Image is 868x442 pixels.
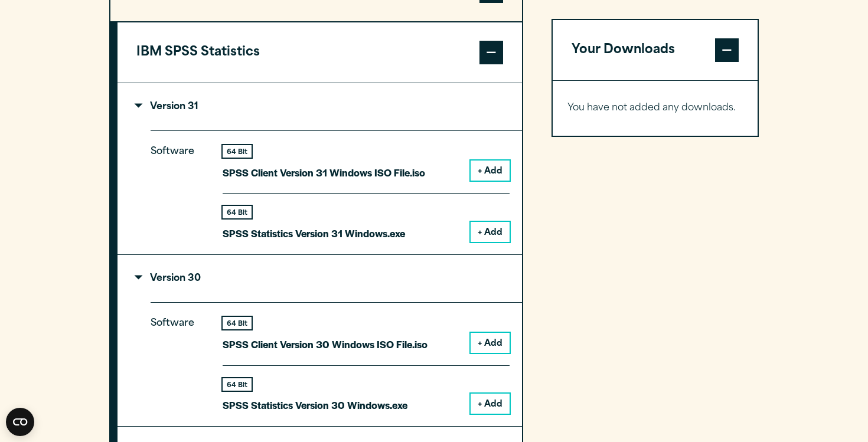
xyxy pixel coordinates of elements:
[553,20,758,80] button: Your Downloads
[223,317,252,329] div: 64 Bit
[118,83,522,130] summary: Version 31
[151,315,204,404] p: Software
[567,100,743,117] p: You have not added any downloads.
[118,22,522,83] button: IBM SPSS Statistics
[223,164,425,181] p: SPSS Client Version 31 Windows ISO File.iso
[6,408,34,436] button: Open CMP widget
[471,333,510,353] button: + Add
[223,145,252,158] div: 64 Bit
[471,161,510,181] button: + Add
[223,336,428,353] p: SPSS Client Version 30 Windows ISO File.iso
[223,378,252,391] div: 64 Bit
[223,206,252,218] div: 64 Bit
[136,274,201,283] p: Version 30
[223,225,405,242] p: SPSS Statistics Version 31 Windows.exe
[471,394,510,414] button: + Add
[223,397,407,414] p: SPSS Statistics Version 30 Windows.exe
[136,102,198,112] p: Version 31
[471,222,510,242] button: + Add
[118,255,522,302] summary: Version 30
[151,143,204,233] p: Software
[553,80,758,136] div: Your Downloads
